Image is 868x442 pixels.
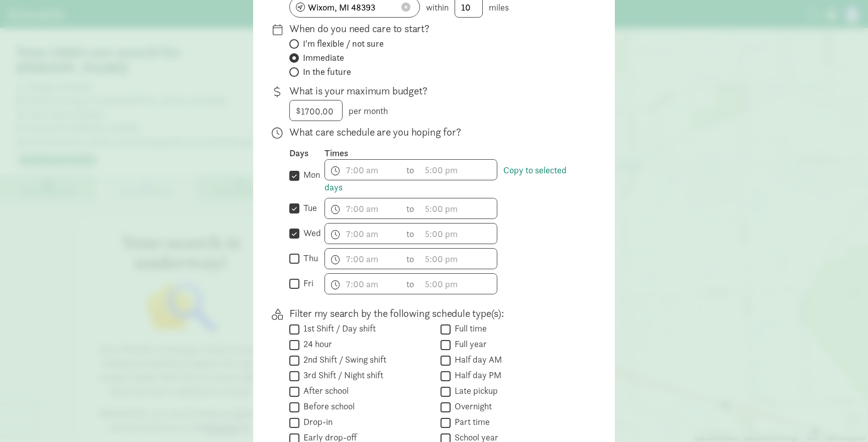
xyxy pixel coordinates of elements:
input: 5:00 pm [420,198,497,218]
label: Drop-in [299,416,333,428]
input: 5:00 pm [420,274,497,294]
input: 7:00 am [325,160,401,180]
label: fri [299,277,313,289]
span: In the future [303,66,351,78]
label: 2nd Shift / Swing shift [299,354,386,366]
span: to [406,202,415,215]
input: 7:00 am [325,249,401,269]
label: After school [299,385,349,397]
label: Half day PM [451,369,501,381]
span: miles [489,2,509,13]
label: Overnight [451,400,492,412]
span: to [406,277,415,291]
label: mon [299,169,320,181]
input: 7:00 am [325,224,401,244]
input: 7:00 am [325,198,401,218]
label: Before school [299,400,355,412]
label: Late pickup [451,385,498,397]
span: to [406,227,415,241]
label: tue [299,202,317,214]
input: 5:00 pm [420,160,497,180]
label: Half day AM [451,354,502,366]
label: thu [299,252,318,264]
label: Part time [451,416,490,428]
p: Filter my search by the following schedule type(s): [289,306,583,320]
span: per month [349,105,388,117]
span: within [426,2,449,13]
input: 5:00 pm [420,249,497,269]
label: 1st Shift / Day shift [299,322,376,335]
input: 7:00 am [325,274,401,294]
div: Times [324,147,583,159]
input: 5:00 pm [420,224,497,244]
label: wed [299,227,321,239]
span: to [406,252,415,266]
label: 24 hour [299,338,332,350]
label: 3rd Shift / Night shift [299,369,383,381]
p: What care schedule are you hoping for? [289,125,583,139]
p: When do you need care to start? [289,22,583,36]
span: Immediate [303,52,344,64]
div: Days [289,147,324,159]
label: Full time [451,322,487,335]
label: Full year [451,338,487,350]
span: I'm flexible / not sure [303,38,384,50]
p: What is your maximum budget? [289,84,583,98]
span: to [406,163,415,177]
